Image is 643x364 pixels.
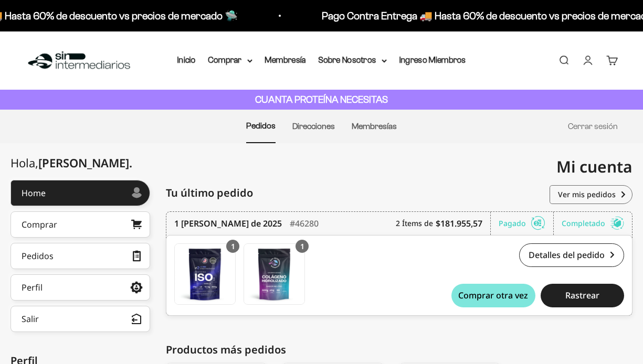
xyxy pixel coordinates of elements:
div: Pagado [499,212,554,235]
a: Cerrar sesión [568,122,618,131]
a: Membresía [265,56,306,65]
span: Rastrear [565,291,599,299]
a: Ver mis pedidos [550,185,633,204]
div: Comprar [22,220,57,229]
a: Ingreso Miembros [399,56,466,65]
a: Colágeno Hidrolizado [244,243,305,305]
a: Pedidos [10,243,150,269]
div: Perfil [22,283,43,292]
summary: Comprar [208,53,252,67]
div: 1 [296,240,309,253]
div: Salir [22,315,39,323]
button: Salir [10,306,150,332]
a: Detalles del pedido [519,243,624,267]
a: Direcciones [292,122,335,131]
button: Comprar otra vez [451,284,535,307]
div: Hola, [10,156,132,169]
div: 2 Ítems de [396,212,491,235]
strong: CUANTA PROTEÍNA NECESITAS [255,94,388,105]
div: Productos más pedidos [166,342,633,358]
a: Home [10,180,150,206]
span: . [129,155,132,170]
a: Perfil [10,274,150,301]
span: Comprar otra vez [458,291,528,299]
button: Rastrear [541,284,624,307]
div: Pedidos [22,252,54,260]
div: 1 [226,240,239,253]
div: Completado [562,212,624,235]
img: Translation missing: es.Colágeno Hidrolizado [244,244,304,304]
span: [PERSON_NAME] [38,155,132,170]
div: #46280 [290,212,319,235]
a: Inicio [177,56,196,65]
span: Mi cuenta [556,156,633,177]
img: Translation missing: es.Proteína Aislada ISO - Vainilla - Vanilla / 2 libras (910g) [175,244,235,304]
time: 1 [PERSON_NAME] de 2025 [174,217,282,230]
b: $181.955,57 [436,217,482,230]
div: Home [22,189,46,197]
span: Tu último pedido [166,185,253,201]
a: Proteína Aislada ISO - Vainilla - Vanilla / 2 libras (910g) [174,243,236,305]
a: Pedidos [246,121,276,130]
a: Comprar [10,211,150,238]
summary: Sobre Nosotros [319,53,387,67]
a: Membresías [352,122,397,131]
